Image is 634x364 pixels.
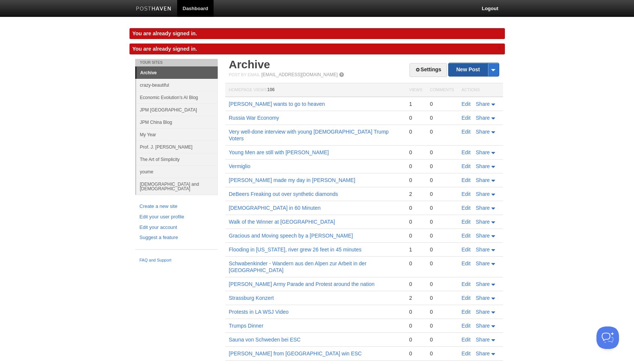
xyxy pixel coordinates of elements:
[409,308,422,315] div: 0
[462,323,471,329] a: Edit
[430,350,454,357] div: 0
[496,44,503,53] a: ×
[430,232,454,239] div: 0
[229,115,279,121] a: Russia War Economy
[137,67,218,79] a: Archive
[476,309,490,315] span: Share
[409,101,422,107] div: 1
[229,295,274,301] a: Strassburg Konzert
[140,224,213,232] a: Edit your account
[229,191,338,197] a: DeBeers Freaking out over synthetic diamonds
[410,63,447,77] a: Settings
[267,87,275,92] span: 106
[476,233,490,239] span: Share
[229,323,264,329] a: Trumps Dinner
[136,79,218,91] a: crazy-beautiful
[409,260,422,267] div: 0
[430,128,454,135] div: 0
[462,177,471,183] a: Edit
[229,260,367,273] a: Schwabenkinder - Wandern aus den Alpen zur Arbeit in der [GEOGRAPHIC_DATA]
[476,295,490,301] span: Share
[409,336,422,343] div: 0
[409,149,422,156] div: 0
[229,177,355,183] a: [PERSON_NAME] made my day in [PERSON_NAME]
[430,246,454,253] div: 0
[229,72,260,77] span: Post by Email
[136,153,218,165] a: The Art of Simplicity
[409,163,422,170] div: 0
[596,326,619,349] iframe: Help Scout Beacon - Open
[430,218,454,225] div: 0
[409,191,422,197] div: 2
[229,233,353,239] a: Gracious and Moving speech by a [PERSON_NAME]
[229,58,270,71] a: Archive
[229,101,325,107] a: [PERSON_NAME] wants to go to heaven
[430,205,454,211] div: 0
[476,191,490,197] span: Share
[409,128,422,135] div: 0
[409,232,422,239] div: 0
[458,83,503,97] th: Actions
[462,350,471,356] a: Edit
[476,149,490,155] span: Share
[261,72,337,77] a: [EMAIL_ADDRESS][DOMAIN_NAME]
[430,163,454,170] div: 0
[409,322,422,329] div: 0
[409,218,422,225] div: 0
[476,163,490,169] span: Share
[476,260,490,266] span: Share
[430,322,454,329] div: 0
[476,323,490,329] span: Share
[136,128,218,141] a: My Year
[430,114,454,121] div: 0
[140,213,213,221] a: Edit your user profile
[462,295,471,301] a: Edit
[140,257,213,264] a: FAQ and Support
[405,83,426,97] th: Views
[430,281,454,287] div: 0
[462,149,471,155] a: Edit
[229,129,389,141] a: Very well-done interview with young [DEMOGRAPHIC_DATA] Trump Voters
[409,114,422,121] div: 0
[136,165,218,178] a: youme
[225,83,405,97] th: Homepage Views
[462,205,471,211] a: Edit
[462,219,471,225] a: Edit
[462,101,471,107] a: Edit
[462,233,471,239] a: Edit
[462,260,471,266] a: Edit
[229,309,289,315] a: Protests in LA WSJ Video
[136,178,218,195] a: [DEMOGRAPHIC_DATA] and [DEMOGRAPHIC_DATA]
[136,91,218,104] a: Economic Evolution's AI Blog
[430,308,454,315] div: 0
[462,337,471,343] a: Edit
[462,129,471,135] a: Edit
[462,247,471,253] a: Edit
[476,219,490,225] span: Share
[136,104,218,116] a: JPM [GEOGRAPHIC_DATA]
[409,295,422,301] div: 2
[133,46,197,52] span: You are already signed in.
[140,203,213,211] a: Create a new site
[409,246,422,253] div: 1
[476,247,490,253] span: Share
[229,163,251,169] a: Vermiglio
[462,309,471,315] a: Edit
[409,350,422,357] div: 0
[476,101,490,107] span: Share
[430,101,454,107] div: 0
[430,177,454,184] div: 0
[476,115,490,121] span: Share
[229,350,362,356] a: [PERSON_NAME] from [GEOGRAPHIC_DATA] win ESC
[136,141,218,153] a: Prof. J. [PERSON_NAME]
[476,205,490,211] span: Share
[136,116,218,128] a: JPM China Blog
[229,149,329,155] a: Young Men are still with [PERSON_NAME]
[462,281,471,287] a: Edit
[430,191,454,197] div: 0
[476,350,490,356] span: Share
[476,129,490,135] span: Share
[229,205,321,211] a: [DEMOGRAPHIC_DATA] in 60 Minuten
[476,177,490,183] span: Share
[426,83,458,97] th: Comments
